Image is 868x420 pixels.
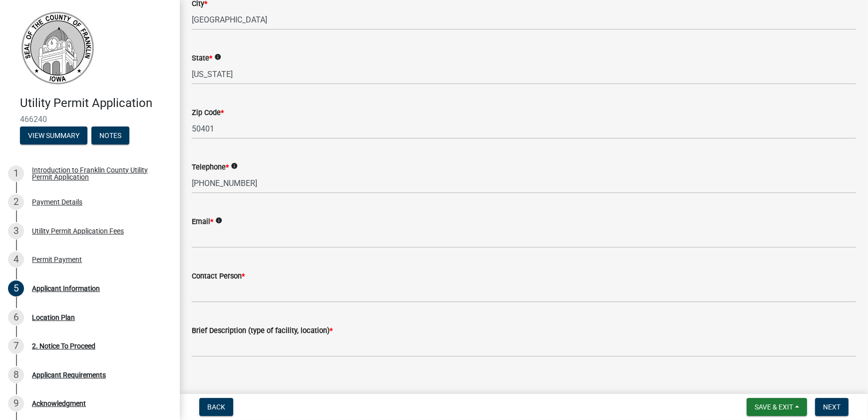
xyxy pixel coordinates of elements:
[32,166,164,180] div: Introduction to Franklin County Utility Permit Application
[747,398,807,416] button: Save & Exit
[32,227,124,234] div: Utility Permit Application Fees
[8,338,24,354] div: 7
[815,398,849,416] button: Next
[214,53,221,60] i: info
[192,55,212,62] label: State
[20,126,87,144] button: View Summary
[20,114,160,124] span: 466240
[823,403,841,411] span: Next
[20,132,87,140] wm-modal-confirm: Summary
[755,403,793,411] span: Save & Exit
[199,398,233,416] button: Back
[207,403,225,411] span: Back
[8,223,24,239] div: 3
[20,10,95,85] img: Franklin County, Iowa
[91,126,129,144] button: Notes
[20,96,172,110] h4: Utility Permit Application
[8,165,24,181] div: 1
[32,342,95,349] div: 2. Notice To Proceed
[32,400,86,407] div: Acknowledgment
[8,395,24,411] div: 9
[8,280,24,296] div: 5
[192,327,333,334] label: Brief Description (type of facility, location)
[32,256,82,263] div: Permit Payment
[32,314,75,321] div: Location Plan
[231,162,238,169] i: info
[192,109,224,116] label: Zip Code
[8,194,24,210] div: 2
[32,198,82,205] div: Payment Details
[192,0,207,7] label: City
[8,251,24,267] div: 4
[32,371,106,378] div: Applicant Requirements
[192,164,229,171] label: Telephone
[32,285,100,292] div: Applicant Information
[192,273,245,280] label: Contact Person
[8,367,24,383] div: 8
[192,218,213,225] label: Email
[91,132,129,140] wm-modal-confirm: Notes
[8,309,24,325] div: 6
[215,217,222,224] i: info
